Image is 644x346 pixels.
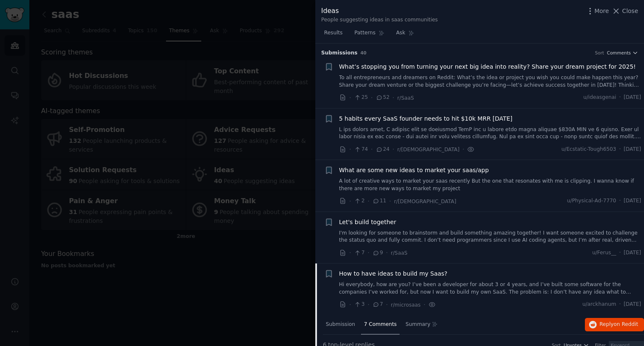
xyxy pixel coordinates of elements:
span: 25 [354,94,368,101]
a: What’s stopping you from turning your next big idea into reality? Share your dream project for 2025! [339,62,636,71]
span: · [371,93,373,102]
span: · [423,300,425,309]
span: · [619,197,621,205]
span: · [368,197,369,206]
span: 3 [354,301,364,308]
span: r/[DEMOGRAPHIC_DATA] [397,147,460,152]
span: · [349,93,351,102]
a: Let's build together [339,218,396,227]
span: · [619,146,621,153]
span: u/Ferus__ [592,249,616,257]
span: r/SaaS [397,95,414,101]
span: Results [324,29,343,37]
a: To all entrepreneurs and dreamers on Reddit: What’s the idea or project you wish you could make h... [339,74,641,89]
span: · [349,145,351,154]
span: · [389,197,391,206]
span: r/[DEMOGRAPHIC_DATA] [394,199,456,204]
span: Reply [600,321,638,328]
span: 52 [376,94,390,101]
span: Comments [607,50,631,56]
span: · [462,145,464,154]
span: [DATE] [624,301,641,308]
span: r/SaaS [391,250,408,256]
a: L ips dolors amet, C adipisc elit se doeiusmod TemP inc u labore etdo magna aliquae $830A MIN ve ... [339,126,641,141]
div: Sort [595,50,604,56]
span: 40 [361,50,367,55]
div: Ideas [321,6,438,16]
button: More [586,7,609,15]
span: u/arckhanum [582,301,616,308]
span: u/Ecstatic-Tough6503 [561,146,616,153]
span: 9 [372,249,383,257]
span: · [392,93,394,102]
span: · [371,145,373,154]
span: 74 [354,146,368,153]
span: 2 [354,197,364,205]
a: Patterns [351,26,387,44]
span: 7 Comments [364,321,397,328]
span: · [619,249,621,257]
span: · [349,197,351,206]
span: [DATE] [624,249,641,257]
span: Submission s [321,49,358,57]
a: How to have ideas to build my Saas? [339,269,448,278]
span: · [619,94,621,101]
span: More [595,7,609,15]
button: Replyon Reddit [585,318,644,331]
span: · [349,300,351,309]
span: on Reddit [614,321,638,327]
span: Close [622,7,638,15]
a: Hi everybody, how are you? I’ve been a developer for about 3 or 4 years, and I’ve built some soft... [339,281,641,296]
span: u/Physical-Ad-7770 [567,197,616,205]
span: · [386,248,388,257]
div: People suggesting ideas in saas communities [321,16,438,24]
span: 11 [372,197,386,205]
span: [DATE] [624,146,641,153]
a: Results [321,26,345,44]
span: 7 [354,249,364,257]
span: 24 [376,146,390,153]
a: 5 habits every SaaS founder needs to hit $10k MRR [DATE] [339,114,513,123]
span: u/ideasgenai [583,94,616,101]
span: · [349,248,351,257]
span: 7 [372,301,383,308]
button: Comments [607,50,638,56]
span: Patterns [354,29,375,37]
a: A lot of creative ways to market your saas recently But the one that resonates with me is clippin... [339,178,641,192]
a: I'm looking for someone to brainstorm and build something amazing together! I want someone excite... [339,230,641,244]
a: What are some new ideas to market your saas/app [339,166,489,175]
span: · [368,300,369,309]
span: · [619,301,621,308]
span: r/microsaas [391,302,421,308]
button: Close [612,7,638,15]
span: [DATE] [624,197,641,205]
span: Ask [396,29,405,37]
span: · [386,300,388,309]
span: Summary [405,321,430,328]
span: Submission [326,321,355,328]
span: · [368,248,369,257]
span: [DATE] [624,94,641,101]
a: Ask [393,26,417,44]
span: · [392,145,394,154]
